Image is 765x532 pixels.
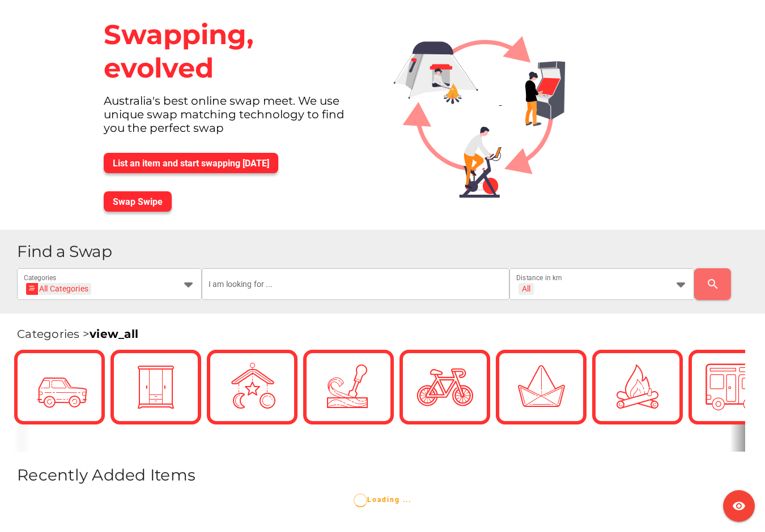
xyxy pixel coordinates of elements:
[113,196,163,207] span: Swap Swipe
[104,153,278,173] button: List an item and start swapping [DATE]
[17,465,195,484] span: Recently Added Items
[354,496,411,504] span: Loading ...
[706,277,720,291] i: search
[522,284,530,294] div: All
[17,327,138,341] span: Categories >
[95,9,376,94] div: Swapping, evolved
[95,94,376,144] div: Australia's best online swap meet. We use unique swap matching technology to find you the perfect...
[104,191,172,212] button: Swap Swipe
[113,158,269,169] span: List an item and start swapping [DATE]
[90,327,138,341] a: view_all
[17,243,756,260] h1: Find a Swap
[209,268,503,300] input: I am looking for ...
[29,283,88,295] div: All Categories
[732,499,746,513] i: visibility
